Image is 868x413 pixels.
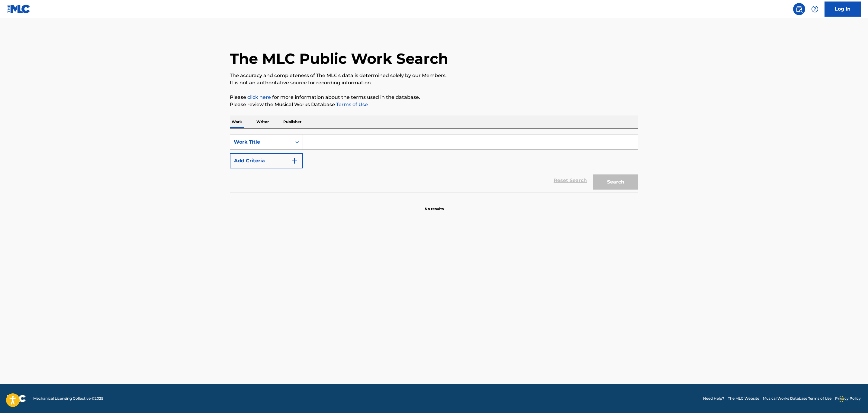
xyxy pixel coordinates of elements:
[763,396,831,401] a: Musical Works Database Terms of Use
[230,135,638,193] form: Search Form
[335,102,368,107] a: Terms of Use
[230,50,448,68] h1: The MLC Public Work Search
[825,2,861,17] a: Log In
[835,396,861,401] a: Privacy Policy
[234,138,288,146] div: Work Title
[230,79,638,86] p: It is not an authoritative source for recording information.
[230,153,303,168] button: Add Criteria
[809,3,821,15] div: Help
[255,115,271,128] p: Writer
[230,72,638,79] p: The accuracy and completeness of The MLC's data is determined solely by our Members.
[838,384,868,413] iframe: Chat Widget
[7,5,31,13] img: MLC Logo
[247,94,271,100] a: click here
[230,101,638,108] p: Please review the Musical Works Database
[793,3,805,15] a: Public Search
[703,396,724,401] a: Need Help?
[7,395,26,402] img: logo
[840,390,843,408] div: Drag
[230,115,244,128] p: Work
[281,115,303,128] p: Publisher
[796,5,803,13] img: search
[425,199,444,212] p: No results
[291,157,298,164] img: 9d2ae6d4665cec9f34b9.svg
[811,5,818,13] img: help
[230,94,638,101] p: Please for more information about the terms used in the database.
[728,396,759,401] a: The MLC Website
[33,396,103,401] span: Mechanical Licensing Collective © 2025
